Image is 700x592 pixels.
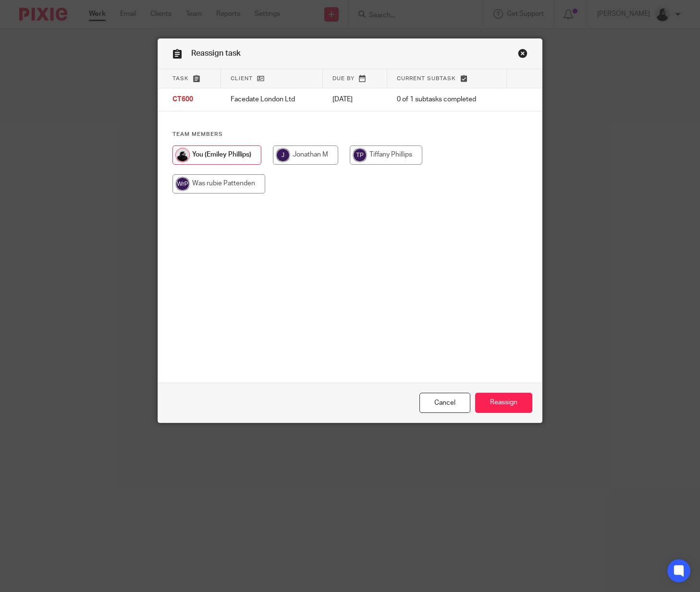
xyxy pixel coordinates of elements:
[387,88,507,111] td: 0 of 1 subtasks completed
[172,76,189,81] span: Task
[332,95,378,104] p: [DATE]
[475,393,532,413] input: Reassign
[518,48,528,61] a: Close this dialog window
[332,76,355,81] span: Due by
[419,393,470,413] a: Close this dialog window
[172,131,528,138] h4: Team members
[172,97,193,103] span: CT600
[191,49,241,57] span: Reassign task
[231,76,253,81] span: Client
[397,76,456,81] span: Current subtask
[231,95,313,104] p: Facedate London Ltd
